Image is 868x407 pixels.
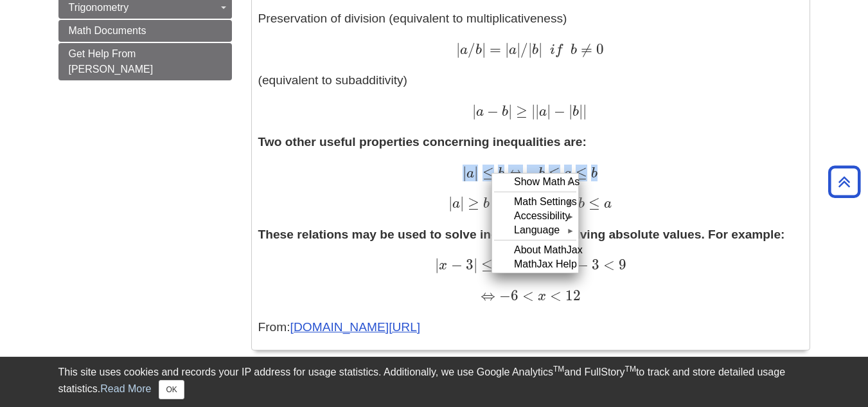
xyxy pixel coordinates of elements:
[159,380,184,399] button: Close
[100,383,151,394] a: Read More
[567,196,574,207] span: ►
[567,176,574,187] span: ►
[493,257,577,271] div: MathJax Help
[625,365,636,374] sup: TM
[493,223,577,237] div: Language
[553,365,564,374] sup: TM
[493,195,577,209] div: Math Settings
[567,210,574,221] span: ►
[493,209,577,223] div: Accessibility
[493,175,577,189] div: Show Math As
[567,224,574,235] span: ►
[493,243,577,257] div: About MathJax
[58,365,810,399] div: This site uses cookies and records your IP address for usage statistics. Additionally, we use Goo...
